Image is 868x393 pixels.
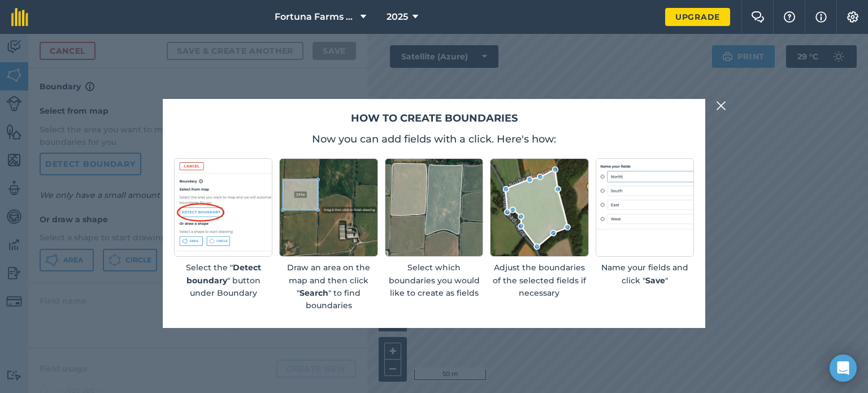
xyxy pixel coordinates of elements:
img: placeholder [596,158,694,257]
img: Screenshot of detect boundary button [174,158,272,257]
strong: Search [300,288,328,298]
p: Select which boundaries you would like to create as fields [385,261,483,299]
img: fieldmargin Logo [11,8,28,26]
p: Adjust the boundaries of the selected fields if necessary [490,261,588,299]
img: A question mark icon [783,11,796,23]
img: A cog icon [846,11,860,23]
img: Screenshot of an rectangular area drawn on a map [279,158,377,257]
img: svg+xml;base64,PHN2ZyB4bWxucz0iaHR0cDovL3d3dy53My5vcmcvMjAwMC9zdmciIHdpZHRoPSIyMiIgaGVpZ2h0PSIzMC... [716,99,726,113]
img: Two speech bubbles overlapping with the left bubble in the forefront [751,11,765,23]
p: Now you can add fields with a click. Here's how: [174,131,694,147]
p: Draw an area on the map and then click " " to find boundaries [279,261,377,312]
strong: Detect boundary [186,262,261,285]
strong: Save [645,275,665,286]
span: 2025 [387,10,408,24]
img: Screenshot of an editable boundary [490,158,588,257]
p: Select the " " button under Boundary [174,261,272,299]
h2: How to create boundaries [174,110,694,127]
a: Upgrade [665,8,730,26]
span: Fortuna Farms Ltd [275,10,356,24]
img: svg+xml;base64,PHN2ZyB4bWxucz0iaHR0cDovL3d3dy53My5vcmcvMjAwMC9zdmciIHdpZHRoPSIxNyIgaGVpZ2h0PSIxNy... [815,10,827,24]
p: Name your fields and click " " [596,261,694,287]
img: Screenshot of selected fields [385,158,483,257]
div: Open Intercom Messenger [830,355,857,382]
